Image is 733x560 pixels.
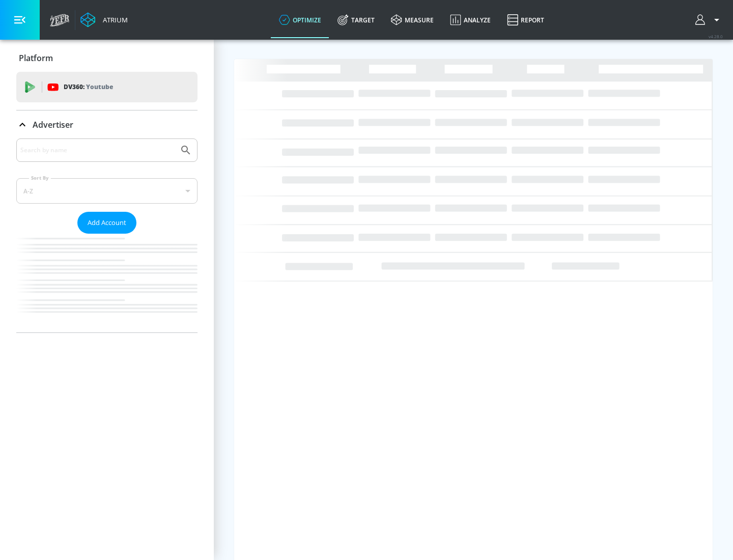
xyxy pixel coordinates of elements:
p: Youtube [86,81,113,92]
div: Platform [16,44,198,72]
div: Advertiser [16,138,198,332]
div: Advertiser [16,110,198,139]
button: Add Account [77,212,136,234]
div: Atrium [99,15,128,24]
nav: list of Advertiser [16,234,198,332]
div: DV360: Youtube [16,72,198,102]
a: Target [329,2,383,38]
span: v 4.28.0 [709,34,723,39]
a: measure [383,2,442,38]
div: A-Z [16,178,198,204]
span: Add Account [88,217,126,229]
label: Sort By [29,175,51,181]
p: Advertiser [33,119,73,130]
a: Analyze [442,2,499,38]
p: DV360: [64,81,113,93]
a: Atrium [80,12,128,27]
input: Search by name [20,144,175,157]
a: Report [499,2,552,38]
a: optimize [271,2,329,38]
p: Platform [19,52,53,64]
